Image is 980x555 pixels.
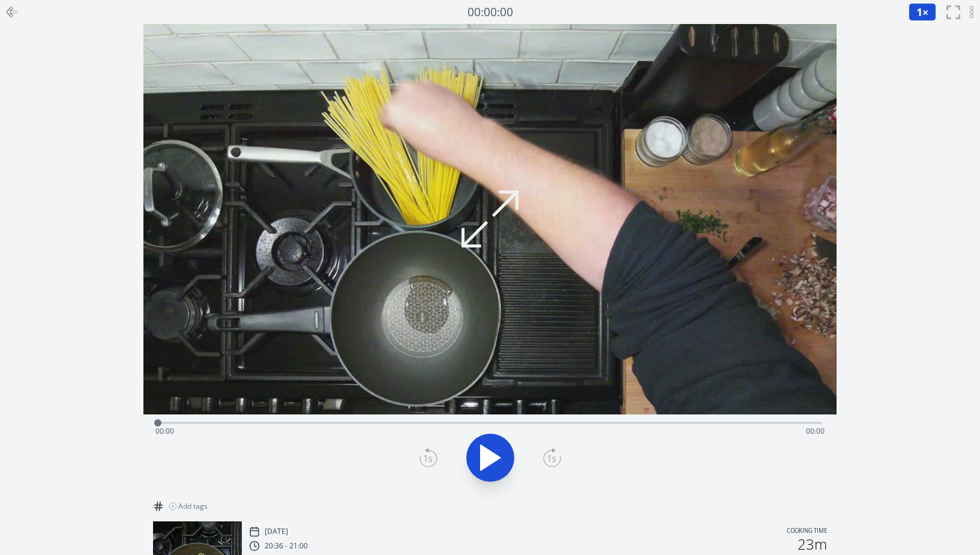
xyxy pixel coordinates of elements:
a: 00:00:00 [467,4,513,21]
h2: 23m [798,537,827,551]
button: Add tags [164,497,212,516]
span: Add tags [178,502,208,511]
p: Cooking time [787,526,827,537]
p: 20:36 - 21:00 [265,541,308,551]
span: 1 [916,5,922,19]
button: 1× [909,3,936,21]
p: [DATE] [265,527,288,536]
span: 00:00 [806,426,825,436]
